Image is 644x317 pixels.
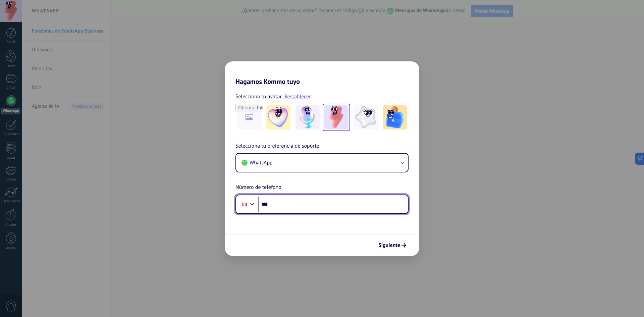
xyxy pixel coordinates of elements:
h2: Hagamos Kommo tuyo [225,61,419,86]
span: Siguiente [378,243,400,248]
span: Número de teléfono [235,183,281,192]
div: Peru: + 51 [238,197,251,211]
span: Selecciona tu preferencia de soporte [235,142,319,151]
img: -5.jpeg [383,105,407,129]
img: -3.jpeg [324,105,348,129]
button: WhatsApp [236,154,408,172]
img: -4.jpeg [354,105,378,129]
button: Siguiente [375,240,409,251]
span: Selecciona tu avatar [235,92,282,101]
img: -1.jpeg [266,105,290,129]
a: Restablecer [284,93,311,100]
img: -2.jpeg [296,105,320,129]
span: WhatsApp [250,159,273,166]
